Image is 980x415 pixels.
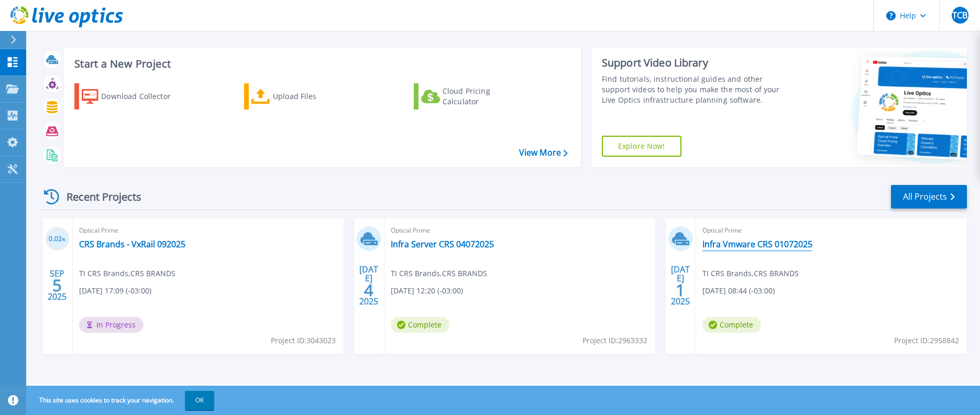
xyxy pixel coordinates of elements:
span: TCB [952,11,967,19]
a: Upload Files [244,83,361,110]
h3: 0.02 [45,233,70,245]
span: Optical Prime [391,225,649,236]
div: Support Video Library [602,56,793,70]
span: Project ID: 2958842 [894,335,959,346]
span: 5 [52,281,62,290]
div: [DATE] 2025 [359,266,379,304]
span: This site uses cookies to track your navigation. [29,391,214,410]
div: [DATE] 2025 [670,266,690,304]
a: Cloud Pricing Calculator [414,83,531,110]
a: Infra Server CRS 04072025 [391,239,494,249]
div: Find tutorials, instructional guides and other support videos to help you make the most of your L... [602,74,793,105]
a: Download Collector [74,83,191,110]
span: Complete [391,317,449,333]
span: TI CRS Brands , CRS BRANDS [702,268,799,279]
span: In Progress [79,317,144,333]
span: Complete [702,317,761,333]
div: Download Collector [101,86,185,107]
span: % [62,236,65,242]
div: SEP 2025 [47,266,67,304]
span: Project ID: 2963332 [582,335,647,346]
div: Upload Files [273,86,357,107]
a: Infra Vmware CRS 01072025 [702,239,812,249]
span: TI CRS Brands , CRS BRANDS [391,268,487,279]
a: All Projects [891,185,967,209]
div: Cloud Pricing Calculator [443,86,526,107]
span: [DATE] 12:20 (-03:00) [391,285,463,297]
span: TI CRS Brands , CRS BRANDS [79,268,175,279]
span: Optical Prime [702,225,961,236]
a: Explore Now! [602,136,681,157]
button: OK [185,391,214,410]
span: [DATE] 17:09 (-03:00) [79,285,151,297]
span: 1 [676,286,685,294]
h3: Start a New Project [74,58,567,70]
span: Project ID: 3043023 [271,335,336,346]
div: Recent Projects [40,184,156,210]
span: Optical Prime [79,225,337,236]
span: 4 [364,286,373,294]
span: [DATE] 08:44 (-03:00) [702,285,775,297]
a: CRS Brands - VxRail 092025 [79,239,185,249]
a: View More [519,148,568,158]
